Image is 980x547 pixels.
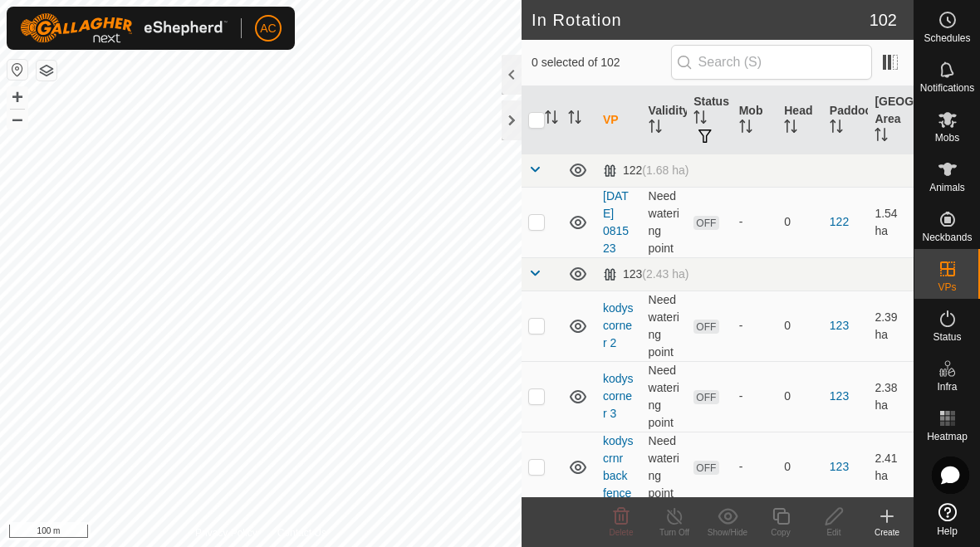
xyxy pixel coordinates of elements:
span: OFF [693,461,718,475]
span: Infra [937,382,957,392]
span: Animals [929,183,965,193]
button: – [7,109,27,129]
td: Need watering point [642,361,688,432]
img: Gallagher Logo [20,13,228,43]
td: 2.38 ha [868,361,914,432]
td: Need watering point [642,291,688,361]
th: Mob [733,86,778,154]
td: 1.54 ha [868,187,914,257]
h2: In Rotation [532,10,870,30]
div: - [739,213,772,231]
td: 0 [777,187,823,257]
span: Notifications [920,83,974,93]
td: Need watering point [642,187,688,257]
a: Help [914,496,980,543]
span: Help [937,526,958,536]
span: Heatmap [927,432,968,442]
a: kodys corner 3 [603,372,634,420]
div: - [739,317,772,335]
div: Edit [807,526,860,539]
td: Need watering point [642,432,688,502]
div: 123 [603,267,688,281]
p-sorticon: Activate to sort [784,122,797,135]
a: [DATE] 081523 [603,189,629,255]
input: Search (S) [671,45,872,80]
a: 123 [830,319,849,332]
p-sorticon: Activate to sort [693,113,707,126]
td: 2.41 ha [868,432,914,502]
button: + [7,87,27,107]
span: Delete [610,528,634,537]
a: Privacy Policy [195,525,257,540]
th: Validity [642,86,688,154]
span: OFF [693,216,718,230]
p-sorticon: Activate to sort [875,130,888,144]
div: - [739,388,772,405]
p-sorticon: Activate to sort [649,122,662,135]
td: 2.39 ha [868,291,914,361]
p-sorticon: Activate to sort [739,122,752,135]
button: Reset Map [7,60,27,80]
td: 0 [777,291,823,361]
button: Map Layers [37,61,56,81]
span: AC [260,20,276,37]
th: Status [687,86,733,154]
a: 123 [830,460,849,473]
span: 102 [870,7,897,32]
th: [GEOGRAPHIC_DATA] Area [868,86,914,154]
span: VPs [938,282,956,292]
td: 0 [777,432,823,502]
div: 122 [603,164,688,178]
a: 122 [830,215,849,228]
span: Neckbands [922,232,972,242]
div: - [739,458,772,476]
div: Copy [754,526,807,539]
th: Head [777,86,823,154]
span: Status [933,332,961,342]
span: (2.43 ha) [642,267,688,281]
td: 0 [777,361,823,432]
span: 0 selected of 102 [532,54,671,71]
div: Turn Off [648,526,701,539]
a: Contact Us [277,525,326,540]
th: Paddock [823,86,869,154]
span: (1.68 ha) [642,164,688,177]
th: VP [596,86,642,154]
a: kodys corner 2 [603,301,634,349]
a: 123 [830,389,849,403]
span: OFF [693,320,718,334]
a: kodys crnr back fence [603,434,634,500]
div: Show/Hide [701,526,754,539]
div: Create [860,526,914,539]
span: Schedules [924,33,970,43]
p-sorticon: Activate to sort [568,113,581,126]
p-sorticon: Activate to sort [830,122,843,135]
span: OFF [693,390,718,404]
p-sorticon: Activate to sort [545,113,558,126]
span: Mobs [935,133,959,143]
